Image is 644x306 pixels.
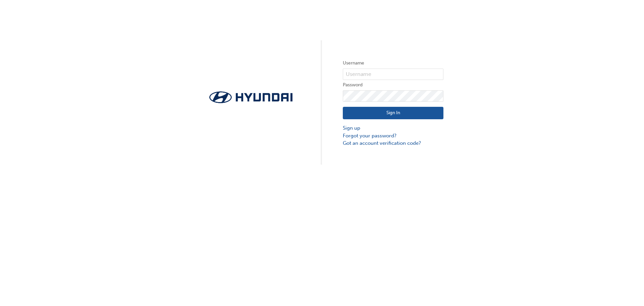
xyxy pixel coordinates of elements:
a: Got an account verification code? [343,139,443,147]
button: Sign In [343,107,443,120]
img: Trak [201,89,301,105]
label: Username [343,59,443,67]
a: Forgot your password? [343,132,443,140]
a: Sign up [343,124,443,132]
label: Password [343,81,443,89]
input: Username [343,69,443,80]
